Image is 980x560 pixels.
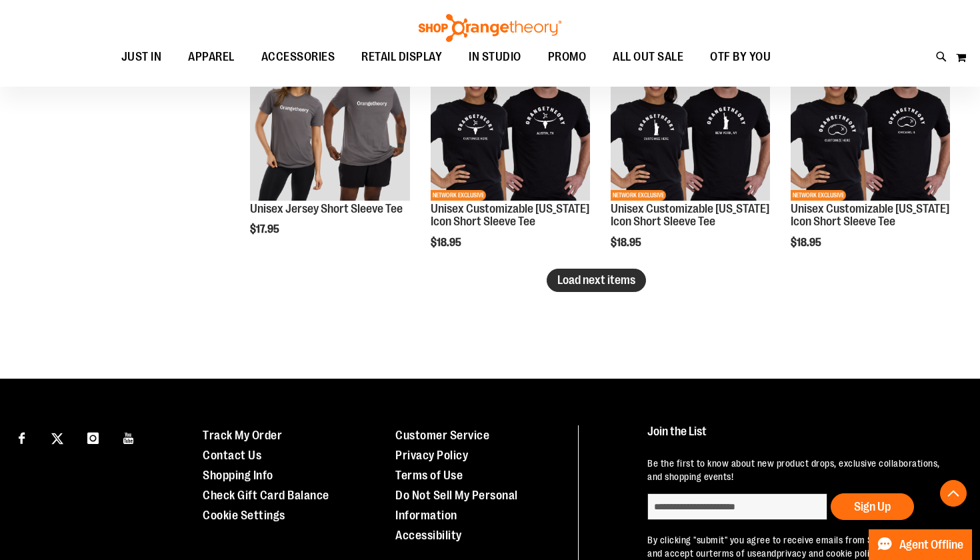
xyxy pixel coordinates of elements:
[395,449,468,462] a: Privacy Policy
[361,42,442,72] span: RETAIL DISPLAY
[791,41,950,200] img: OTF City Unisex Illinois Icon SS Tee Black
[611,237,643,249] span: $18.95
[10,425,33,449] a: Visit our Facebook page
[611,41,770,200] img: OTF City Unisex New York Icon SS Tee Black
[431,202,589,229] a: Unisex Customizable [US_STATE] Icon Short Sleeve Tee
[710,42,771,72] span: OTF BY YOU
[424,34,597,283] div: product
[854,500,891,513] span: Sign Up
[203,429,282,442] a: Track My Order
[647,457,954,483] p: Be the first to know about new product drops, exclusive collaborations, and shopping events!
[777,548,881,559] a: privacy and cookie policy.
[431,190,486,201] span: NETWORK EXCLUSIVE
[647,425,954,450] h4: Join the List
[557,273,635,287] span: Load next items
[611,41,770,202] a: OTF City Unisex New York Icon SS Tee BlackNEWNETWORK EXCLUSIVE
[250,41,409,200] img: Unisex Jersey Short Sleeve Tee
[81,425,105,449] a: Visit our Instagram page
[250,202,403,215] a: Unisex Jersey Short Sleeve Tee
[604,34,777,283] div: product
[611,202,769,229] a: Unisex Customizable [US_STATE] Icon Short Sleeve Tee
[250,223,281,235] span: $17.95
[709,548,761,559] a: terms of use
[395,489,518,522] a: Do Not Sell My Personal Information
[203,509,285,522] a: Cookie Settings
[395,429,489,442] a: Customer Service
[613,42,683,72] span: ALL OUT SALE
[469,42,521,72] span: IN STUDIO
[46,425,69,449] a: Visit our X page
[431,41,590,202] a: OTF City Unisex Texas Icon SS Tee BlackNEWNETWORK EXCLUSIVE
[869,529,972,560] button: Agent Offline
[647,533,954,560] p: By clicking "submit" you agree to receive emails from Shop Orangetheory and accept our and
[791,202,949,229] a: Unisex Customizable [US_STATE] Icon Short Sleeve Tee
[250,41,409,202] a: Unisex Jersey Short Sleeve TeeNEW
[261,42,335,72] span: ACCESSORIES
[791,41,950,202] a: OTF City Unisex Illinois Icon SS Tee BlackNEWNETWORK EXCLUSIVE
[243,34,416,269] div: product
[117,425,141,449] a: Visit our Youtube page
[791,190,846,201] span: NETWORK EXCLUSIVE
[417,14,563,42] img: Shop Orangetheory
[121,42,162,72] span: JUST IN
[791,237,823,249] span: $18.95
[203,489,329,502] a: Check Gift Card Balance
[431,237,463,249] span: $18.95
[647,493,827,520] input: enter email
[831,493,914,520] button: Sign Up
[940,480,967,507] button: Back To Top
[899,539,963,551] span: Agent Offline
[431,41,590,200] img: OTF City Unisex Texas Icon SS Tee Black
[395,469,463,482] a: Terms of Use
[548,42,587,72] span: PROMO
[203,469,273,482] a: Shopping Info
[203,449,261,462] a: Contact Us
[188,42,235,72] span: APPAREL
[51,433,63,445] img: Twitter
[395,529,462,542] a: Accessibility
[784,34,957,283] div: product
[547,269,646,292] button: Load next items
[611,190,666,201] span: NETWORK EXCLUSIVE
